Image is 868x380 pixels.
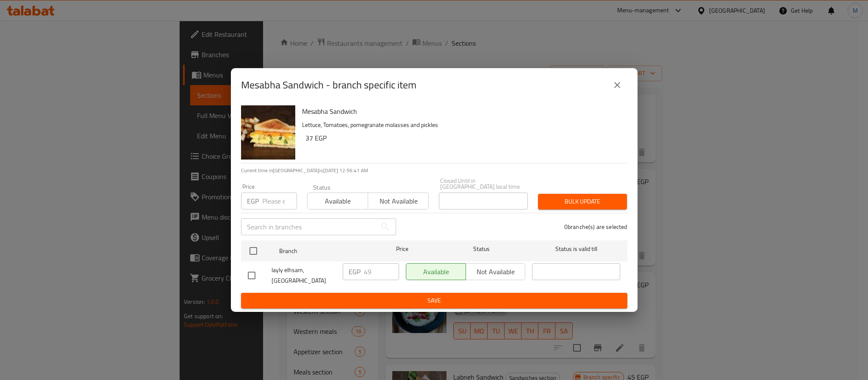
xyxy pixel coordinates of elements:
h2: Mesabha Sandwich - branch specific item [241,78,416,92]
p: EGP [349,267,361,277]
span: Price [374,244,430,254]
p: 0 branche(s) are selected [564,223,627,231]
button: Bulk update [538,194,627,209]
span: Available [311,195,365,207]
span: Status [437,244,525,254]
span: Bulk update [545,196,620,207]
p: Current time in [GEOGRAPHIC_DATA] is [DATE] 12:56:41 AM [241,167,627,174]
button: close [607,75,627,95]
span: layly elhsam, [GEOGRAPHIC_DATA] [272,265,336,286]
span: Status is valid till [532,244,620,254]
img: Mesabha Sandwich [241,105,295,160]
p: EGP [247,196,259,206]
h6: 37 EGP [305,132,621,144]
input: Please enter price [262,193,297,209]
span: Save [248,295,621,306]
span: Branch [279,246,367,256]
input: Please enter price [364,263,399,280]
span: Not available [372,195,425,207]
input: Search in branches [241,218,377,235]
h6: Mesabha Sandwich [302,105,621,117]
p: Lettuce, Tomatoes, pomegranate molasses and pickles [302,120,621,130]
button: Save [241,293,627,308]
button: Available [307,193,368,209]
button: Not available [368,193,429,209]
